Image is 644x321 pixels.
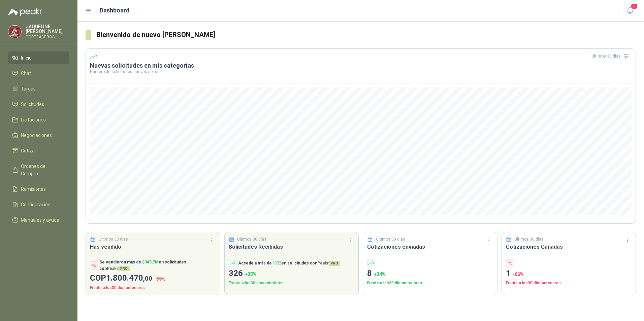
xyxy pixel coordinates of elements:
span: 1.800.470 [106,273,152,283]
span: Peakr [317,261,340,265]
p: Frente a los 30 días anteriores [229,280,355,286]
h3: Solicitudes Recibidas [229,243,355,251]
p: 8 [367,267,493,280]
p: Últimos 30 días [376,236,405,243]
h3: Cotizaciones enviadas [367,243,493,251]
span: Licitaciones [21,116,46,123]
p: Accede a más de en solicitudes con [238,260,340,266]
span: Tareas [21,85,36,93]
p: 326 [229,267,355,280]
a: Inicio [8,51,69,64]
a: Chat [8,67,69,80]
p: JAQUELINE [PERSON_NAME] [26,24,69,34]
p: Frente a los 30 días anteriores [90,285,216,291]
span: Negociaciones [21,132,52,139]
span: Peakr [107,266,130,271]
h3: Bienvenido de nuevo [PERSON_NAME] [96,30,636,40]
span: -66 % [513,272,524,277]
span: Configuración [21,201,51,208]
span: -59 % [154,276,165,282]
p: Frente a los 30 días anteriores [367,280,493,286]
span: Cotizar [21,147,36,154]
p: Se vendieron más de en solicitudes con [99,259,216,272]
span: PRO [329,261,340,266]
a: Solicitudes [8,98,69,111]
h3: Has vendido [90,243,216,251]
span: ,00 [143,275,152,282]
p: Últimos 30 días [237,236,266,243]
img: Logo peakr [8,8,42,16]
a: Tareas [8,82,69,95]
span: Solicitudes [21,101,44,108]
p: COP [90,272,216,285]
span: Inicio [21,54,32,62]
div: Últimos 30 días [591,51,632,62]
a: Remisiones [8,183,69,195]
span: + 35 % [245,272,257,277]
span: PRO [118,266,130,271]
p: Últimos 30 días [514,236,544,243]
button: 5 [624,5,636,17]
img: Company Logo [8,25,21,38]
h3: Nuevas solicitudes en mis categorías [90,62,632,70]
span: + 34 % [374,272,386,277]
span: Manuales y ayuda [21,216,59,224]
a: Configuración [8,198,69,211]
a: Licitaciones [8,113,69,126]
a: Manuales y ayuda [8,214,69,226]
p: Frente a los 30 días anteriores [506,280,632,286]
span: 1372 [272,261,281,265]
a: Cotizar [8,144,69,157]
a: Negociaciones [8,129,69,142]
span: $ 345,7M [142,260,159,264]
span: Chat [21,70,31,77]
span: Órdenes de Compra [21,163,63,177]
h3: Cotizaciones Ganadas [506,243,632,251]
p: CORTEACEROS [26,35,69,39]
p: 1 [506,267,632,280]
p: Número de solicitudes nuevas por día [90,70,632,74]
span: 5 [631,3,638,9]
a: Órdenes de Compra [8,160,69,180]
h1: Dashboard [100,6,130,15]
p: Últimos 30 días [99,236,128,243]
span: Remisiones [21,185,46,193]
